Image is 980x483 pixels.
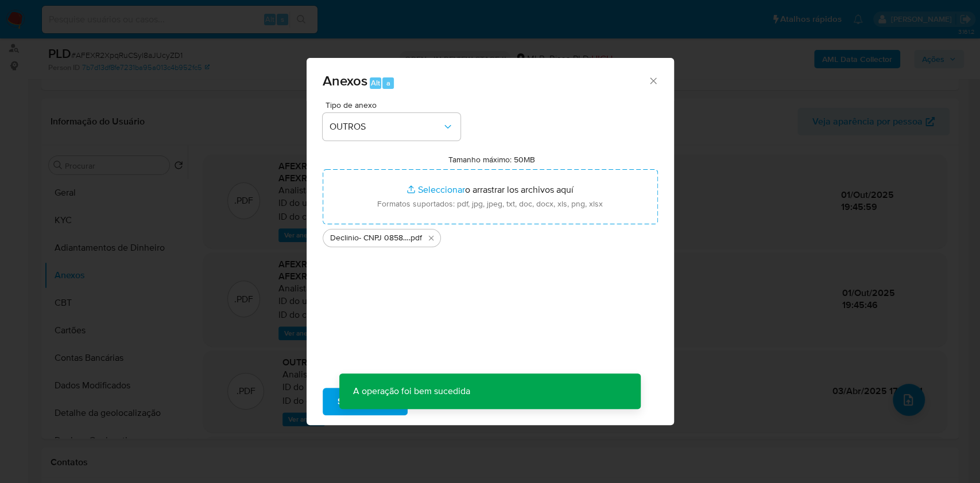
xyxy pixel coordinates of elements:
[323,113,460,141] button: OUTROS
[323,388,408,415] button: Subir arquivo
[371,77,380,88] span: Alt
[326,101,463,109] span: Tipo de anexo
[386,77,390,88] span: a
[323,71,367,91] span: Anexos
[648,75,658,85] button: Cerrar
[409,232,422,244] span: .pdf
[338,389,393,414] span: Subir arquivo
[427,389,464,414] span: Cancelar
[339,373,484,409] p: A operação foi bem sucedida
[330,232,409,244] span: Declinio- CNPJ 08584116000127 - WEBCONTINENTAL LTDA (1)
[330,121,442,133] span: OUTROS
[448,154,535,165] label: Tamanho máximo: 50MB
[323,224,658,247] ul: Archivos seleccionados
[424,231,438,245] button: Eliminar Declinio- CNPJ 08584116000127 - WEBCONTINENTAL LTDA (1).pdf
